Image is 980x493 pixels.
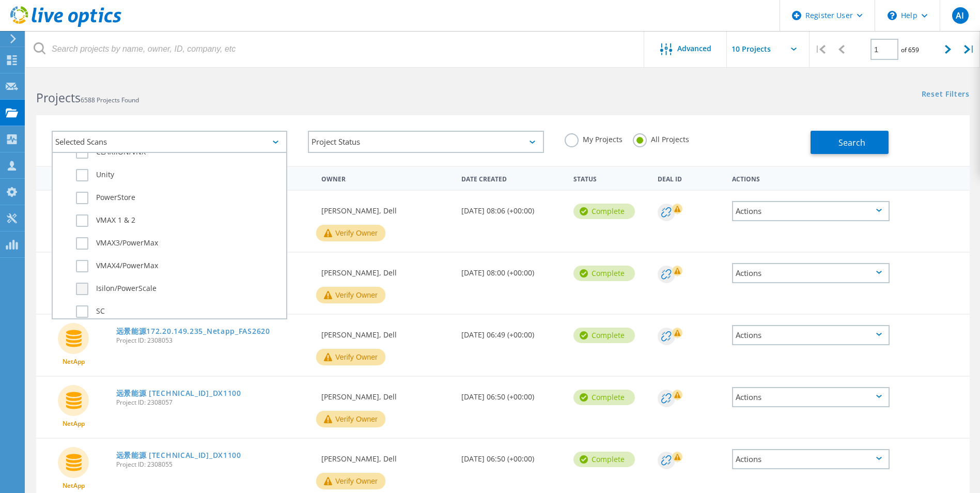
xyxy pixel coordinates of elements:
div: [PERSON_NAME], Dell [316,439,456,473]
button: Verify Owner [316,225,385,241]
a: Live Optics Dashboard [10,22,121,29]
div: [PERSON_NAME], Dell [316,191,456,225]
div: Complete [573,204,635,219]
label: PowerStore [76,192,281,204]
span: NetApp [63,483,85,489]
span: NetApp [63,359,85,365]
span: Project ID: 2308053 [116,337,312,344]
div: Actions [732,387,890,407]
div: | [810,31,831,68]
div: Complete [573,452,635,467]
span: Advanced [677,45,711,52]
a: 远景能源172.20.149.235_Netapp_FAS2620 [116,328,270,335]
div: Actions [732,201,890,221]
div: | [959,31,980,68]
div: [PERSON_NAME], Dell [316,315,456,349]
label: Unity [76,169,281,181]
span: Search [838,137,865,148]
button: Verify Owner [316,473,385,489]
label: SC [76,305,281,318]
button: Verify Owner [316,411,385,427]
span: AI [956,11,964,20]
div: Status [568,168,652,188]
a: Reset Filters [922,90,970,99]
label: My Projects [565,133,623,143]
div: Date Created [456,168,568,188]
div: Complete [573,266,635,281]
b: Projects [36,89,81,106]
input: Search projects by name, owner, ID, company, etc [26,31,645,67]
div: [DATE] 08:00 (+00:00) [456,253,568,287]
div: Selected Scans [52,131,287,153]
div: [PERSON_NAME], Dell [316,377,456,411]
button: Verify Owner [316,349,385,365]
div: Actions [732,263,890,283]
div: [DATE] 06:50 (+00:00) [456,377,568,411]
div: [DATE] 06:49 (+00:00) [456,315,568,349]
label: VMAX 1 & 2 [76,214,281,227]
span: Project ID: 2308057 [116,399,312,406]
div: Complete [573,390,635,405]
svg: \n [888,11,897,20]
div: Complete [573,328,635,343]
div: Actions [732,449,890,469]
button: Search [811,131,889,154]
a: 远景能源 [TECHNICAL_ID]_DX1100 [116,390,241,397]
div: [DATE] 08:06 (+00:00) [456,191,568,225]
div: [PERSON_NAME], Dell [316,253,456,287]
label: VMAX3/PowerMax [76,237,281,250]
span: 6588 Projects Found [81,96,139,104]
label: All Projects [633,133,689,143]
a: 远景能源 [TECHNICAL_ID]_DX1100 [116,452,241,459]
button: Verify Owner [316,287,385,303]
label: VMAX4/PowerMax [76,260,281,272]
div: Project Status [308,131,543,153]
span: Project ID: 2308055 [116,461,312,468]
div: Owner [316,168,456,188]
span: of 659 [901,45,919,54]
span: NetApp [63,421,85,427]
div: Actions [732,325,890,345]
label: Isilon/PowerScale [76,283,281,295]
div: [DATE] 06:50 (+00:00) [456,439,568,473]
div: Actions [727,168,895,188]
div: Deal Id [652,168,727,188]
